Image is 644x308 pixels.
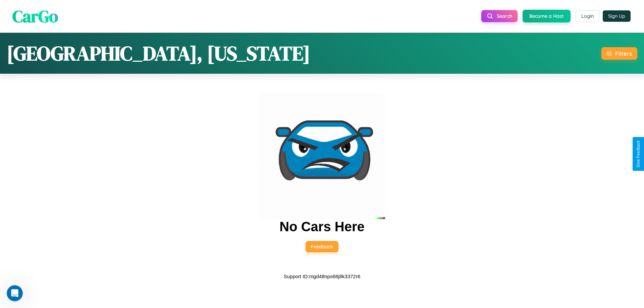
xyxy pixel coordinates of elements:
button: Search [481,10,518,22]
button: Feedback [306,241,338,252]
iframe: Intercom live chat [7,285,23,301]
button: Filters [601,47,637,60]
div: Give Feedback [636,140,641,168]
button: Login [576,10,599,22]
p: Support ID: mgd48nps68j8k3372r6 [284,272,361,281]
h1: [GEOGRAPHIC_DATA], [US_STATE] [7,40,310,67]
span: Search [497,13,512,19]
img: car [259,93,385,219]
button: Become a Host [523,10,571,22]
button: Sign Up [603,10,631,22]
h2: No Cars Here [279,219,364,234]
span: CarGo [12,4,58,27]
div: Filters [615,50,632,57]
